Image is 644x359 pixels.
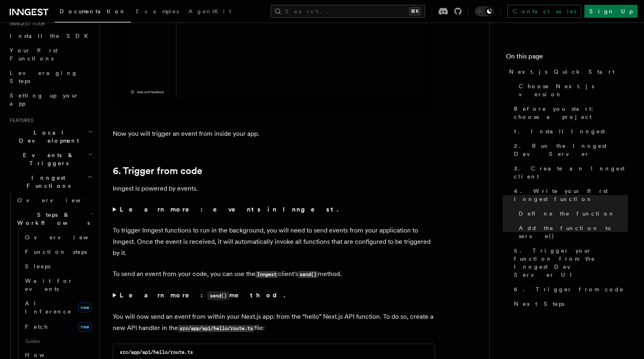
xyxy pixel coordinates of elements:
[22,230,95,245] a: Overview
[131,2,184,22] a: Examples
[10,92,79,107] span: Setting up your app
[475,6,494,16] button: Toggle dark mode
[519,82,628,98] span: Choose Next.js version
[60,8,126,15] span: Documentation
[207,291,229,300] code: send()
[511,102,628,124] a: Before you start: choose a project
[6,151,88,167] span: Events & Triggers
[516,79,628,102] a: Choose Next.js version
[6,174,87,190] span: Inngest Functions
[6,117,33,124] span: Features
[178,325,254,332] code: src/app/api/hello/route.ts
[6,29,95,43] a: Install the SDK
[6,148,95,170] button: Events & Triggers
[509,68,615,76] span: Next.js Quick Start
[6,66,95,88] a: Leveraging Steps
[10,33,93,39] span: Install the SDK
[113,204,435,215] summary: Learn more: events in Inngest.
[120,349,193,355] code: src/app/api/hello/route.ts
[6,88,95,111] a: Setting up your app
[22,335,95,348] span: Guides
[14,211,90,227] span: Steps & Workflows
[113,225,435,259] p: To trigger Inngest functions to run in the background, you will need to send events from your app...
[120,291,287,299] strong: Learn more: method.
[516,206,628,221] a: Define the function
[298,271,318,278] code: send()
[14,208,95,230] button: Steps & Workflows
[514,187,628,203] span: 4. Write your first Inngest function
[514,164,628,181] span: 3. Create an Inngest client
[6,129,88,145] span: Local Development
[113,128,435,139] p: Now you will trigger an event from inside your app.
[113,268,435,280] p: To send an event from your code, you can use the client's method.
[113,183,435,194] p: Inngest is powered by events.
[78,303,91,312] span: new
[511,139,628,161] a: 2. Run the Inngest Dev Server
[17,197,100,203] span: Overview
[514,105,628,121] span: Before you start: choose a project
[113,165,202,176] a: 6. Trigger from code
[511,124,628,139] a: 1. Install Inngest
[271,5,425,18] button: Search...⌘K
[25,234,108,241] span: Overview
[14,193,95,208] a: Overview
[514,127,605,135] span: 1. Install Inngest
[25,324,48,330] span: Fetch
[514,285,624,293] span: 6. Trigger from code
[10,70,78,84] span: Leveraging Steps
[511,161,628,184] a: 3. Create an Inngest client
[136,8,179,15] span: Examples
[507,5,581,18] a: Contact sales
[113,311,435,334] p: You will now send an event from within your Next.js app: from the “hello” Next.js API function. T...
[506,52,628,64] h4: On this page
[511,297,628,311] a: Next Steps
[113,290,435,301] summary: Learn more:send()method.
[25,249,87,255] span: Function steps
[22,296,95,319] a: AI Inferencenew
[514,300,564,308] span: Next Steps
[255,271,278,278] code: Inngest
[511,282,628,297] a: 6. Trigger from code
[511,184,628,206] a: 4. Write your first Inngest function
[22,274,95,296] a: Wait for events
[55,2,131,23] a: Documentation
[511,243,628,282] a: 5. Trigger your function from the Inngest Dev Server UI
[519,210,615,218] span: Define the function
[78,322,91,332] span: new
[22,319,95,335] a: Fetchnew
[506,64,628,79] a: Next.js Quick Start
[584,5,638,18] a: Sign Up
[6,125,95,148] button: Local Development
[519,224,628,240] span: Add the function to serve()
[516,221,628,243] a: Add the function to serve()
[25,278,73,292] span: Wait for events
[10,47,58,62] span: Your first Functions
[6,21,45,27] span: Inngest tour
[22,245,95,259] a: Function steps
[184,2,236,22] a: AgentKit
[25,263,50,270] span: Sleeps
[514,247,628,279] span: 5. Trigger your function from the Inngest Dev Server UI
[409,7,420,15] kbd: ⌘K
[188,8,231,15] span: AgentKit
[120,205,340,213] strong: Learn more: events in Inngest.
[22,259,95,274] a: Sleeps
[6,170,95,193] button: Inngest Functions
[6,43,95,66] a: Your first Functions
[25,300,72,315] span: AI Inference
[514,142,628,158] span: 2. Run the Inngest Dev Server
